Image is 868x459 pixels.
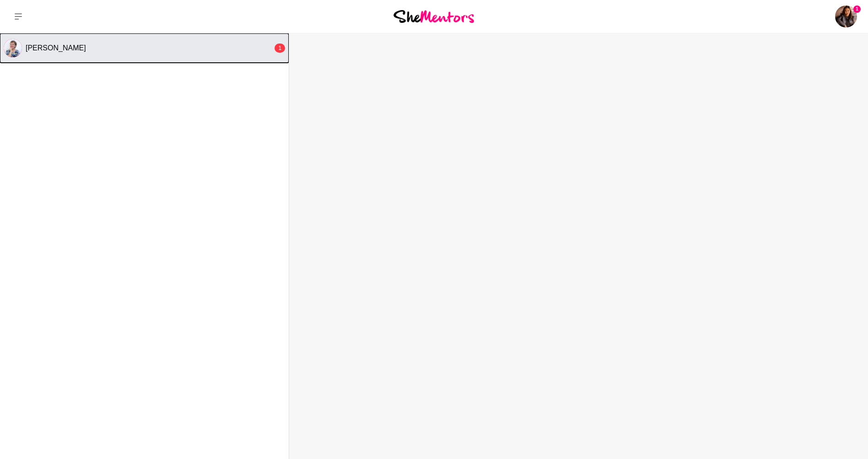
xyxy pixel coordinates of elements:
span: 1 [853,5,861,13]
img: Dian Erliasari [835,5,857,27]
div: 1 [275,44,285,53]
div: Tracy Travis [4,39,22,57]
span: [PERSON_NAME] [26,44,86,52]
a: Dian Erliasari1 [835,5,857,27]
img: She Mentors Logo [394,10,474,22]
img: T [4,39,22,57]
